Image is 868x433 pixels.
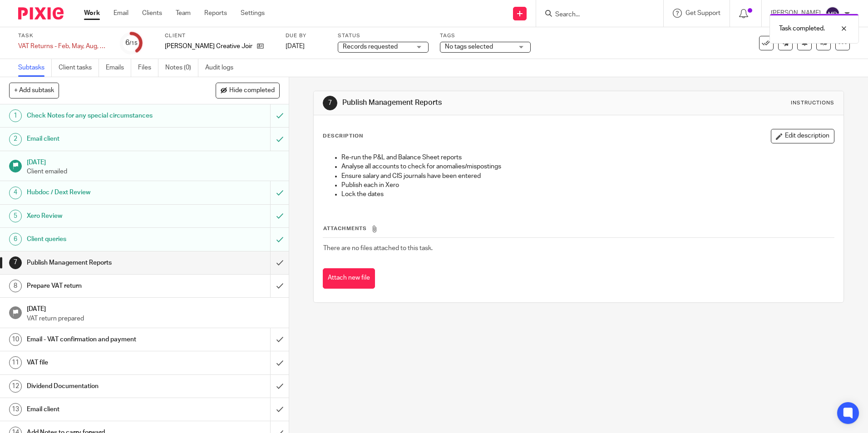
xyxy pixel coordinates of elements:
div: 6 [9,233,22,246]
a: Team [176,9,191,18]
small: /15 [129,41,138,46]
p: Client emailed [27,167,280,176]
a: Clients [142,9,162,18]
p: Re-run the P&L and Balance Sheet reports [341,153,833,162]
h1: VAT file [27,356,183,369]
div: VAT Returns - Feb, May, Aug, Nov [18,42,109,51]
a: Emails [106,59,131,77]
div: 13 [9,403,22,416]
a: Settings [241,9,265,18]
div: 4 [9,187,22,199]
h1: [DATE] [27,156,280,167]
h1: Prepare VAT return [27,279,183,293]
h1: Email client [27,403,183,416]
a: Notes (0) [165,59,198,77]
p: Task completed. [779,24,825,33]
h1: Check Notes for any special circumstances [27,109,183,123]
div: 5 [9,210,22,222]
a: Email [113,9,128,18]
button: Edit description [771,129,834,143]
h1: Xero Review [27,209,183,223]
p: Description [323,133,363,140]
div: 6 [125,38,138,48]
h1: Client queries [27,232,183,246]
span: Hide completed [229,87,275,94]
span: Records requested [343,44,398,50]
span: There are no files attached to this task. [323,245,433,251]
div: 12 [9,380,22,393]
h1: Email - VAT confirmation and payment [27,333,183,346]
div: 11 [9,356,22,369]
a: Audit logs [205,59,240,77]
div: 8 [9,280,22,292]
label: Task [18,32,109,39]
h1: [DATE] [27,302,280,314]
button: + Add subtask [9,83,59,98]
a: Client tasks [59,59,99,77]
p: [PERSON_NAME] Creative Joinery [165,42,252,51]
span: [DATE] [286,43,305,49]
p: Ensure salary and CIS journals have been entered [341,172,833,181]
div: Instructions [791,99,834,107]
span: Attachments [323,226,367,231]
a: Subtasks [18,59,52,77]
h1: Publish Management Reports [27,256,183,270]
div: 2 [9,133,22,146]
div: 10 [9,333,22,346]
a: Reports [204,9,227,18]
label: Status [338,32,429,39]
a: Files [138,59,158,77]
h1: Publish Management Reports [342,98,598,108]
a: Work [84,9,100,18]
p: Publish each in Xero [341,181,833,190]
p: Lock the dates [341,190,833,199]
button: Attach new file [323,268,375,289]
h1: Email client [27,132,183,146]
label: Client [165,32,274,39]
button: Hide completed [216,83,280,98]
img: Pixie [18,7,64,20]
div: 7 [323,96,337,110]
div: 7 [9,256,22,269]
h1: Dividend Documentation [27,379,183,393]
label: Due by [286,32,326,39]
span: No tags selected [445,44,493,50]
img: svg%3E [825,6,840,21]
div: 1 [9,109,22,122]
p: VAT return prepared [27,314,280,323]
h1: Hubdoc / Dext Review [27,186,183,199]
p: Analyse all accounts to check for anomalies/mispostings [341,162,833,171]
